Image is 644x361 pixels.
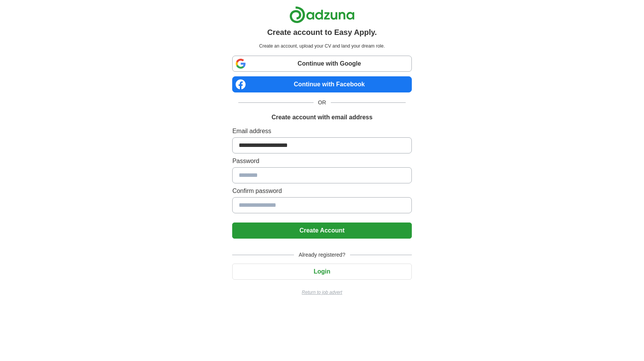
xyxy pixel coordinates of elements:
[232,127,411,136] label: Email address
[271,113,372,122] h1: Create account with email address
[232,264,411,280] button: Login
[232,223,411,239] button: Create Account
[234,43,410,49] p: Create an account, upload your CV and land your dream role.
[232,268,411,275] a: Login
[232,157,411,166] label: Password
[232,76,411,92] a: Continue with Facebook
[289,6,355,23] img: Adzuna logo
[232,56,411,72] a: Continue with Google
[314,99,331,107] span: OR
[294,251,350,259] span: Already registered?
[267,26,377,38] h1: Create account to Easy Apply.
[232,186,411,196] label: Confirm password
[232,289,411,296] a: Return to job advert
